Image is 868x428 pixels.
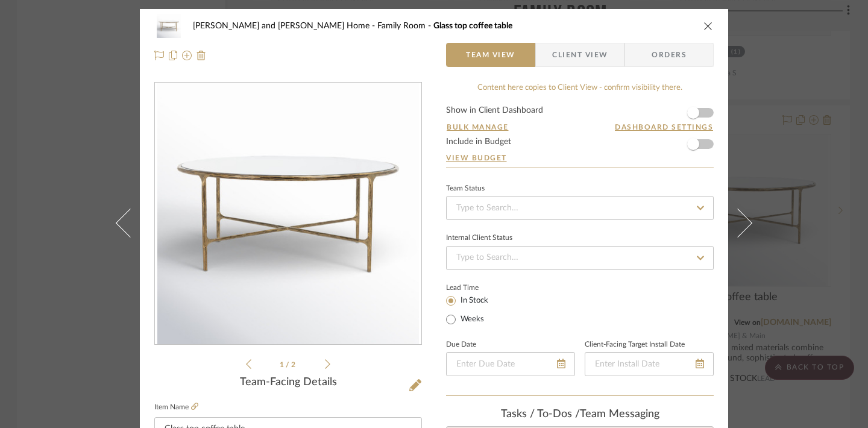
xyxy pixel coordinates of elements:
[286,361,291,368] span: /
[154,376,422,389] div: Team-Facing Details
[377,22,433,30] span: Family Room
[154,14,183,38] img: 87e25423-26ae-4a77-a1ef-5b1f7cb32937_48x40.jpg
[197,51,206,60] img: Remove from project
[291,361,297,368] span: 2
[193,22,377,30] span: [PERSON_NAME] and [PERSON_NAME] Home
[458,295,488,306] label: In Stock
[585,342,685,348] label: Client-Facing Target Install Date
[446,352,575,376] input: Enter Due Date
[154,402,198,412] label: Item Name
[446,196,714,220] input: Type to Search…
[446,282,508,293] label: Lead Time
[446,235,512,241] div: Internal Client Status
[638,43,700,67] span: Orders
[446,122,509,133] button: Bulk Manage
[446,186,485,192] div: Team Status
[446,342,476,348] label: Due Date
[552,43,608,67] span: Client View
[446,153,714,163] a: View Budget
[446,82,714,94] div: Content here copies to Client View - confirm visibility there.
[446,293,508,327] mat-radio-group: Select item type
[466,43,515,67] span: Team View
[446,246,714,270] input: Type to Search…
[280,361,286,368] span: 1
[155,83,421,345] div: 0
[703,20,714,31] button: close
[501,409,580,420] span: Tasks / To-Dos /
[433,22,512,30] span: Glass top coffee table
[446,408,714,421] div: team Messaging
[614,122,714,133] button: Dashboard Settings
[585,352,714,376] input: Enter Install Date
[458,314,484,325] label: Weeks
[157,83,419,345] img: 87e25423-26ae-4a77-a1ef-5b1f7cb32937_436x436.jpg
